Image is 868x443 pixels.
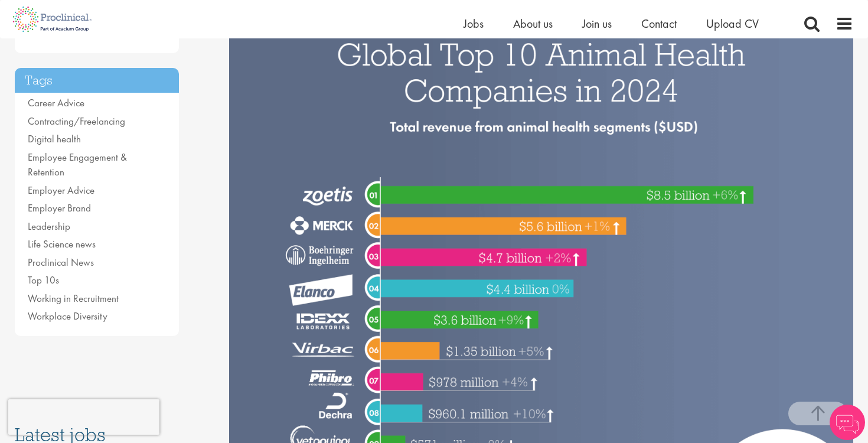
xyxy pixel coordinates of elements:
a: Employee Engagement & Retention [28,151,127,179]
a: Contracting/Freelancing [28,115,125,128]
a: Join us [582,16,612,31]
a: Contact [641,16,677,31]
a: Life Science news [28,237,96,250]
a: Digital health [28,132,81,145]
a: Employer Advice [28,184,94,197]
a: Leadership [28,220,70,233]
a: Career Advice [28,96,84,109]
a: Working in Recruitment [28,292,119,305]
a: Upload CV [706,16,759,31]
h3: Tags [15,68,179,93]
a: Employer Brand [28,201,91,214]
a: Proclinical News [28,256,94,269]
iframe: reCAPTCHA [8,399,159,435]
a: Jobs [464,16,484,31]
img: Chatbot [830,405,865,440]
a: Top 10s [28,273,59,286]
a: Workplace Diversity [28,310,107,323]
a: About us [513,16,553,31]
